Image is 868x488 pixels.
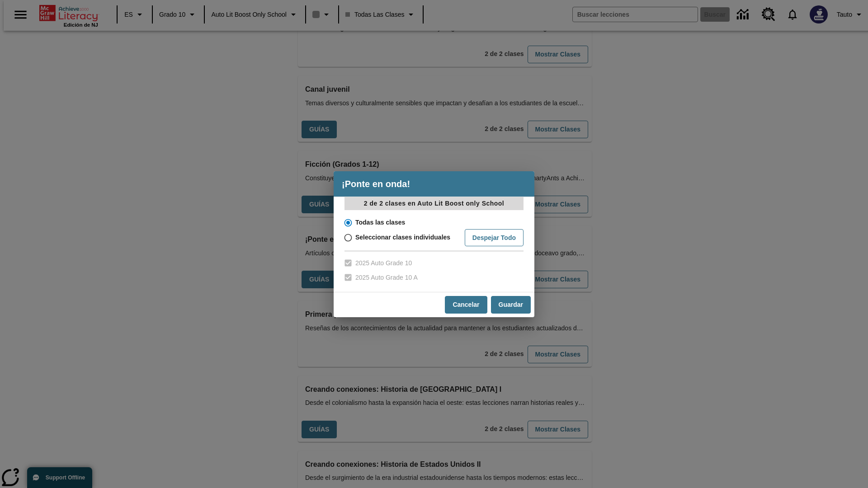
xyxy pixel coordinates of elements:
button: Cancelar [445,296,487,314]
p: 2 de 2 clases en Auto Lit Boost only School [344,197,524,210]
span: 2025 Auto Grade 10 [355,258,412,268]
button: Despejar todo [465,229,524,247]
span: 2025 Auto Grade 10 A [355,273,418,282]
h4: ¡Ponte en onda! [334,171,534,197]
span: Todas las clases [355,218,405,227]
span: Seleccionar clases individuales [355,233,450,242]
button: Guardar [491,296,531,314]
